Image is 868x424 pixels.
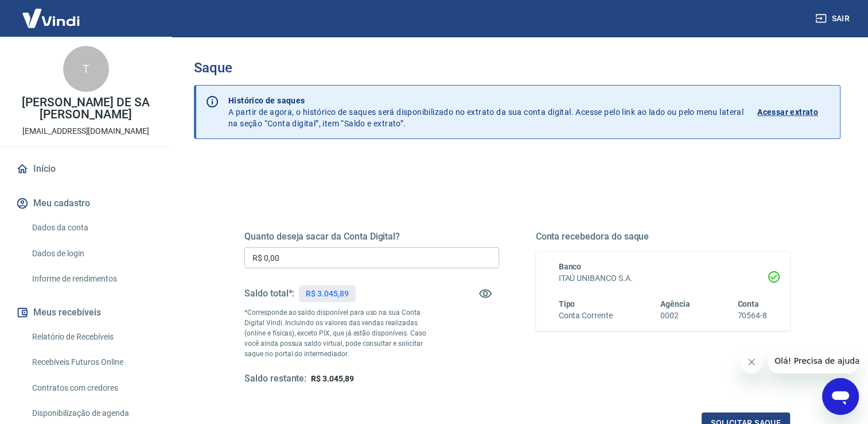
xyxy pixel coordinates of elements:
[228,95,744,129] p: A partir de agora, o histórico de saques será disponibilizado no extrato da sua conta digital. Ac...
[768,348,859,373] iframe: Mensagem da empresa
[559,272,768,284] h6: ITAÚ UNIBANCO S.A.
[536,231,791,242] h5: Conta recebedora do saque
[228,95,744,106] p: Histórico de saques
[28,376,158,400] a: Contratos com credores
[660,299,690,309] span: Agência
[28,267,158,291] a: Informe de rendimentos
[244,373,306,385] h5: Saldo restante:
[28,242,158,265] a: Dados de login
[311,374,353,383] span: R$ 3.045,89
[757,106,818,118] p: Acessar extrato
[7,8,96,17] span: Olá! Precisa de ajuda?
[14,300,158,325] button: Meus recebíveis
[63,46,109,92] div: T
[28,325,158,349] a: Relatório de Recebíveis
[737,299,759,309] span: Conta
[194,60,840,76] h3: Saque
[822,378,859,415] iframe: Botão para abrir a janela de mensagens
[14,1,88,36] img: Vindi
[757,95,831,129] a: Acessar extrato
[559,299,575,309] span: Tipo
[9,97,162,121] p: [PERSON_NAME] DE SA [PERSON_NAME]
[28,216,158,240] a: Dados da conta
[737,310,767,322] h6: 70564-8
[14,156,158,182] a: Início
[660,310,690,322] h6: 0002
[244,288,294,299] h5: Saldo total*:
[813,8,854,29] button: Sair
[559,262,582,271] span: Banco
[306,288,348,300] p: R$ 3.045,89
[559,310,613,322] h6: Conta Corrente
[244,307,435,359] p: *Corresponde ao saldo disponível para uso na sua Conta Digital Vindi. Incluindo os valores das ve...
[28,350,158,374] a: Recebíveis Futuros Online
[14,191,158,216] button: Meu cadastro
[740,350,763,373] iframe: Fechar mensagem
[244,231,499,242] h5: Quanto deseja sacar da Conta Digital?
[22,125,149,137] p: [EMAIL_ADDRESS][DOMAIN_NAME]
